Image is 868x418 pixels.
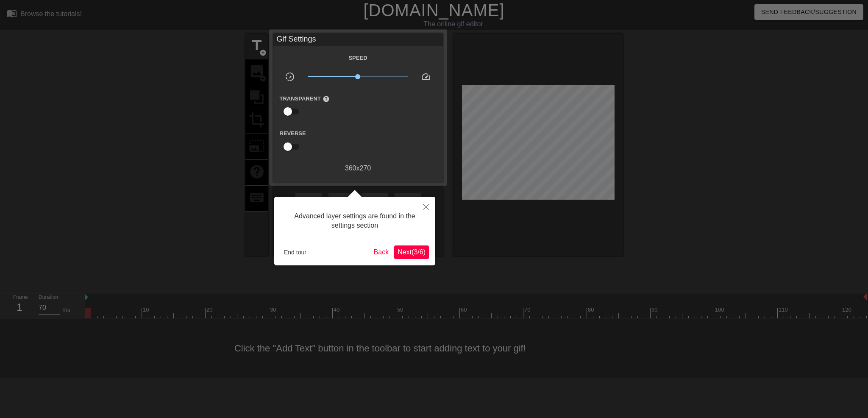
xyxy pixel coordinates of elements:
div: Advanced layer settings are found in the settings section [281,203,429,239]
button: Next [394,245,429,259]
button: End tour [281,246,310,259]
button: Close [417,197,435,216]
button: Back [370,245,392,259]
span: Next ( 3 / 6 ) [398,248,426,256]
